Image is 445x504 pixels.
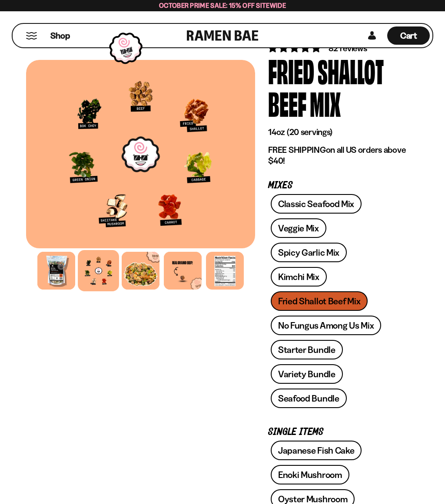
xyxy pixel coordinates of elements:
[387,24,430,47] div: Cart
[271,194,362,214] a: Classic Seafood Mix
[268,181,406,190] p: Mixes
[26,32,37,40] button: Mobile Menu Trigger
[400,30,417,41] span: Cart
[268,127,406,138] p: 14oz (20 servings)
[268,54,314,87] div: Fried
[271,267,327,287] a: Kimchi Mix
[268,145,406,166] p: on all US orders above $40!
[310,87,341,119] div: Mix
[159,1,286,10] span: October Prime Sale: 15% off Sitewide
[268,87,306,119] div: Beef
[271,316,381,335] a: No Fungus Among Us Mix
[268,428,406,436] p: Single Items
[271,340,343,359] a: Starter Bundle
[268,145,325,155] strong: FREE SHIPPING
[271,441,362,460] a: Japanese Fish Cake
[271,243,347,262] a: Spicy Garlic Mix
[271,465,349,484] a: Enoki Mushroom
[271,218,326,238] a: Veggie Mix
[50,26,70,45] a: Shop
[271,364,343,384] a: Variety Bundle
[271,389,347,408] a: Seafood Bundle
[318,54,384,87] div: Shallot
[50,30,70,42] span: Shop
